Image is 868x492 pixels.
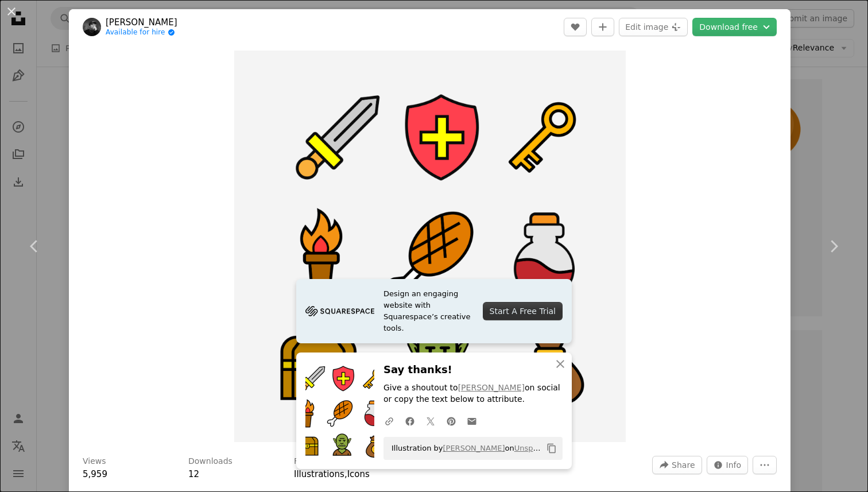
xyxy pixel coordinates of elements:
[347,469,370,479] a: Icons
[234,51,626,442] img: Game icons: sword, shield, key, torch, food, potion, chest, goblin, money
[296,279,572,343] a: Design an engaging website with Squarespace’s creative tools.Start A Free Trial
[591,18,614,36] button: Add to Collection
[383,383,563,406] p: Give a shoutout to on social or copy the text below to attribute.
[462,409,482,432] a: Share over email
[441,409,462,432] a: Share on Pinterest
[420,409,441,432] a: Share on Twitter
[458,383,525,393] a: [PERSON_NAME]
[443,444,505,452] a: [PERSON_NAME]
[619,18,688,36] button: Edit image
[234,51,626,442] button: Zoom in on this image
[294,469,344,479] a: Illustrations
[106,28,177,37] a: Available for hire
[753,456,777,474] button: More Actions
[692,18,777,36] button: Choose download format
[400,409,420,432] a: Share on Facebook
[542,439,561,458] button: Copy to clipboard
[83,456,106,467] h3: Views
[83,18,101,36] img: Go to Alex Pavor's profile
[305,303,374,320] img: file-1705255347840-230a6ab5bca9image
[344,469,347,479] span: ,
[294,456,339,467] h3: Featured in
[799,191,868,301] a: Next
[383,288,474,334] span: Design an engaging website with Squarespace’s creative tools.
[188,456,232,467] h3: Downloads
[726,456,742,474] span: Info
[483,302,563,320] div: Start A Free Trial
[672,456,695,474] span: Share
[386,439,542,458] span: Illustration by on
[383,362,563,378] h3: Say thanks!
[652,456,702,474] button: Share this image
[514,444,548,452] a: Unsplash
[564,18,587,36] button: Like
[188,469,199,479] span: 12
[707,456,749,474] button: Stats about this image
[106,17,177,28] a: [PERSON_NAME]
[83,469,107,479] span: 5,959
